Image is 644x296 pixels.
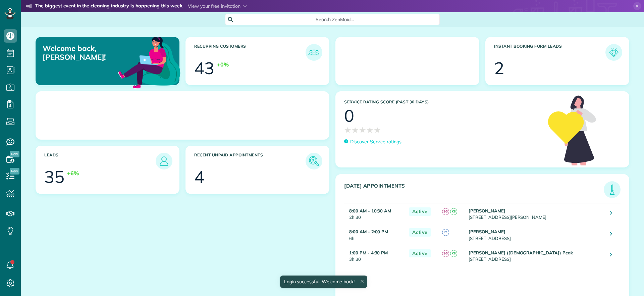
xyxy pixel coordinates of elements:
p: Welcome back, [PERSON_NAME]! [43,44,133,62]
span: LT [442,229,449,236]
span: K8 [450,250,457,257]
img: icon_form_leads-04211a6a04a5b2264e4ee56bc0799ec3eb69b7e499cbb523a139df1d13a81ae0.png [607,46,621,59]
div: Login successful. Welcome back! [280,276,367,288]
span: Active [409,207,431,216]
div: +6% [67,169,79,177]
span: Active [409,228,431,237]
span: SG [442,250,449,257]
img: icon_recurring_customers-cf858462ba22bcd05b5a5880d41d6543d210077de5bb9ebc9590e49fd87d84ed.png [307,46,321,59]
span: ★ [374,124,381,136]
div: 43 [194,60,214,77]
img: dashboard_welcome-42a62b7d889689a78055ac9021e634bf52bae3f8056760290aed330b23ab8690.png [117,29,182,94]
h3: Service Rating score (past 30 days) [344,100,541,104]
td: [STREET_ADDRESS] [467,224,605,245]
td: [STREET_ADDRESS][PERSON_NAME] [467,203,605,224]
td: [STREET_ADDRESS] [467,245,605,266]
strong: 1:00 PM - 4:30 PM [349,250,388,255]
td: 6h [344,224,406,245]
h3: Instant Booking Form Leads [494,44,605,61]
span: ★ [344,124,352,136]
strong: [PERSON_NAME] ([DEMOGRAPHIC_DATA]) Peak [469,250,573,255]
div: 0 [344,107,354,124]
td: 2h 30 [344,203,406,224]
span: K8 [450,208,457,215]
h3: [DATE] Appointments [344,183,604,198]
h3: Recent unpaid appointments [194,153,306,169]
h3: Recurring Customers [194,44,306,61]
img: icon_leads-1bed01f49abd5b7fead27621c3d59655bb73ed531f8eeb49469d10e621d6b896.png [157,154,171,168]
strong: 8:00 AM - 10:30 AM [349,208,391,213]
strong: 8:00 AM - 2:00 PM [349,229,388,234]
div: 35 [44,168,64,185]
span: SG [442,208,449,215]
strong: The biggest event in the cleaning industry is happening this week. [35,3,183,10]
strong: [PERSON_NAME] [469,229,505,234]
strong: [PERSON_NAME] [469,208,505,213]
p: Discover Service ratings [350,138,401,145]
h3: Leads [44,153,156,169]
div: 4 [194,168,204,185]
img: icon_unpaid_appointments-47b8ce3997adf2238b356f14209ab4cced10bd1f174958f3ca8f1d0dd7fffeee.png [307,154,321,168]
span: New [10,151,19,157]
a: Discover Service ratings [344,138,401,145]
td: 3h 30 [344,245,406,266]
span: ★ [352,124,359,136]
img: icon_todays_appointments-901f7ab196bb0bea1936b74009e4eb5ffbc2d2711fa7634e0d609ed5ef32b18b.png [605,183,619,196]
div: 2 [494,60,504,77]
span: ★ [359,124,366,136]
div: +0% [217,61,229,68]
span: New [10,168,19,175]
span: Active [409,249,431,258]
span: ★ [366,124,374,136]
